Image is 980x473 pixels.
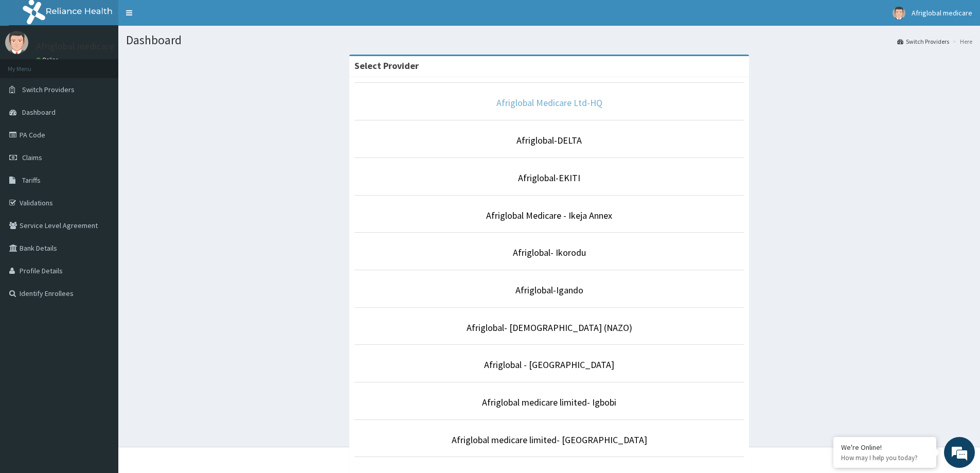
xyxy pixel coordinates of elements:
a: Switch Providers [897,37,949,46]
a: Afriglobal Medicare Ltd-HQ [496,97,602,109]
a: Afriglobal medicare limited- [GEOGRAPHIC_DATA] [452,434,647,446]
a: Afriglobal medicare limited- Igbobi [482,396,616,408]
div: We're Online! [841,443,929,452]
img: User Image [893,7,905,20]
span: Dashboard [22,108,56,117]
h1: Dashboard [126,33,972,47]
span: Tariffs [22,176,41,185]
p: Afriglobal medicare [36,42,114,51]
a: Afriglobal - [GEOGRAPHIC_DATA] [484,359,614,371]
a: Online [36,56,61,63]
span: Claims [22,153,42,162]
a: Afriglobal- Ikorodu [513,247,586,258]
a: Afriglobal-Igando [515,284,583,296]
li: Here [950,37,972,46]
a: Afriglobal-DELTA [516,134,582,146]
a: Afriglobal Medicare - Ikeja Annex [486,209,612,221]
span: Afriglobal medicare [912,8,972,17]
strong: Select Provider [354,60,419,72]
a: Afriglobal-EKITI [518,172,580,184]
a: Afriglobal- [DEMOGRAPHIC_DATA] (NAZO) [467,322,632,334]
img: User Image [5,31,28,54]
span: Switch Providers [22,85,75,94]
p: How may I help you today? [841,453,929,462]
